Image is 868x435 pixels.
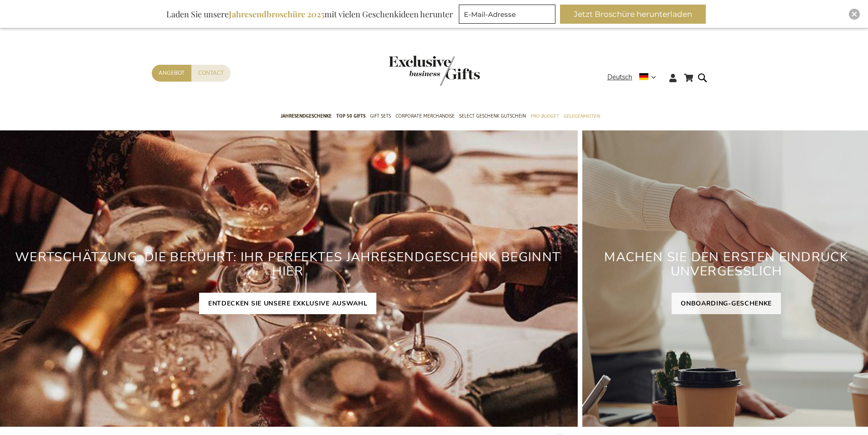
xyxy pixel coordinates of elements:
a: ENTDECKEN SIE UNSERE EXKLUSIVE AUSWAHL [199,293,377,314]
span: Deutsch [607,72,632,83]
b: Jahresendbroschüre 2025 [229,9,324,20]
img: Exclusive Business gifts logo [389,56,480,86]
span: Corporate Merchandise [395,111,455,121]
div: Close [849,9,860,20]
a: store logo [389,56,434,86]
form: marketing offers and promotions [459,5,558,26]
span: Pro Budget [530,111,559,121]
input: E-Mail-Adresse [459,5,555,24]
span: TOP 50 Gifts [336,111,365,121]
div: Laden Sie unsere mit vielen Geschenkideen herunter [162,5,457,24]
a: ONBOARDING-GESCHENKE [672,293,781,314]
div: Deutsch [607,72,662,83]
img: Close [852,11,857,17]
a: Angebot [152,65,191,82]
a: Contact [191,65,231,82]
button: Jetzt Broschüre herunterladen [560,5,706,24]
span: Jahresendgeschenke [281,111,332,121]
span: Select Geschenk Gutschein [459,111,526,121]
span: Gelegenheiten [563,111,600,121]
span: Gift Sets [370,111,391,121]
